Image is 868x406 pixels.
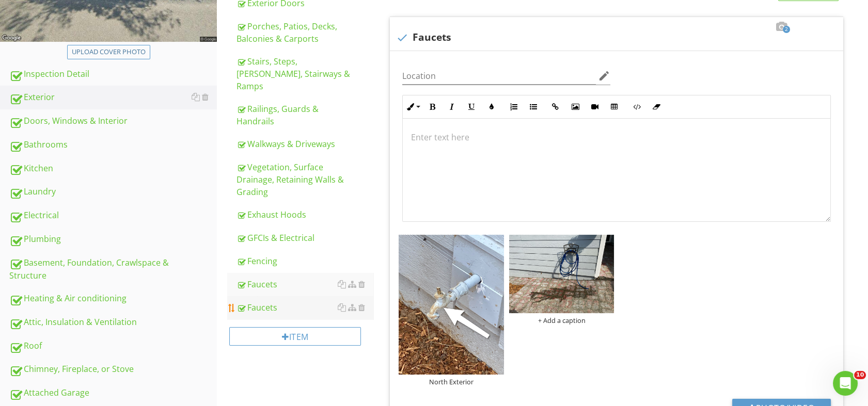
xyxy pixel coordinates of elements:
[9,138,217,152] div: Bathrooms
[9,209,217,222] div: Electrical
[545,97,565,117] button: Insert Link (Ctrl+K)
[783,26,790,33] span: 2
[509,316,614,324] div: + Add a caption
[236,138,373,150] div: Walkways & Driveways
[9,185,217,199] div: Laundry
[585,97,604,117] button: Insert Video
[9,316,217,329] div: Attic, Insulation & Ventilation
[9,68,217,81] div: Inspection Detail
[399,235,503,375] img: photo.jpg
[626,97,646,117] button: Code View
[9,115,217,128] div: Doors, Windows & Interior
[422,97,442,117] button: Bold (Ctrl+B)
[442,97,462,117] button: Italic (Ctrl+I)
[399,378,503,386] div: North Exterior
[604,97,624,117] button: Insert Table
[833,371,858,396] iframe: Intercom live chat
[481,97,501,117] button: Colors
[9,162,217,175] div: Kitchen
[236,255,373,267] div: Fencing
[9,91,217,104] div: Exterior
[403,97,422,117] button: Inline Style
[236,208,373,221] div: Exhaust Hoods
[9,292,217,305] div: Heating & Air conditioning
[236,161,373,198] div: Vegetation, Surface Drainage, Retaining Walls & Grading
[646,97,666,117] button: Clear Formatting
[236,103,373,127] div: Railings, Guards & Handrails
[9,386,217,400] div: Attached Garage
[67,45,150,59] button: Upload cover photo
[236,232,373,244] div: GFCIs & Electrical
[9,233,217,246] div: Plumbing
[565,97,585,117] button: Insert Image (Ctrl+P)
[462,97,481,117] button: Underline (Ctrl+U)
[9,339,217,353] div: Roof
[236,278,373,290] div: Faucets
[9,363,217,376] div: Chimney, Fireplace, or Stove
[72,47,146,57] div: Upload cover photo
[229,327,361,346] div: Item
[236,301,373,314] div: Faucets
[598,70,610,82] i: edit
[523,97,543,117] button: Unordered List
[854,371,866,379] span: 10
[236,20,373,45] div: Porches, Patios, Decks, Balconies & Carports
[9,256,217,282] div: Basement, Foundation, Crawlspace & Structure
[503,97,523,117] button: Ordered List
[236,55,373,92] div: Stairs, Steps, [PERSON_NAME], Stairways & Ramps
[509,235,614,314] img: photo.jpg
[402,68,596,85] input: Location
